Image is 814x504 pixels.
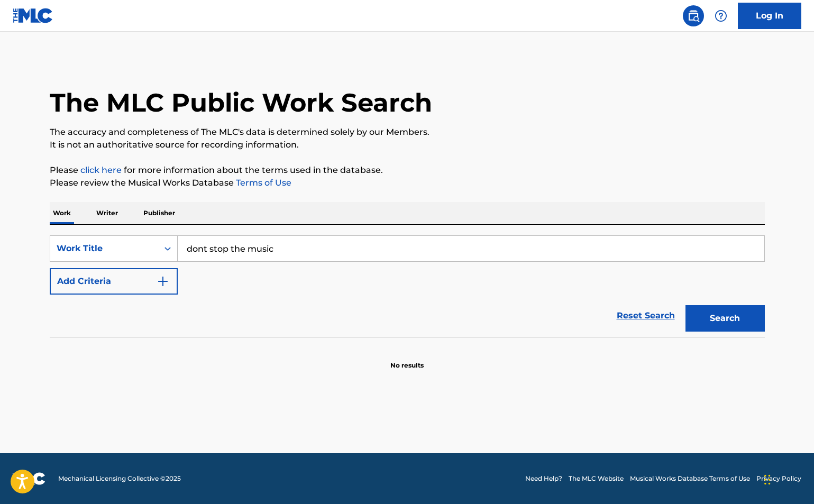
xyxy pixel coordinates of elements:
[157,275,169,288] img: 9d2ae6d4665cec9f34b9.svg
[683,5,704,26] a: Public Search
[390,348,424,370] p: No results
[50,235,765,337] form: Search Form
[738,3,801,29] a: Log In
[525,474,562,483] a: Need Help?
[569,474,624,483] a: The MLC Website
[50,164,765,177] p: Please for more information about the terms used in the database.
[234,178,291,188] a: Terms of Use
[687,10,700,22] img: search
[58,474,181,483] span: Mechanical Licensing Collective © 2025
[13,472,45,485] img: logo
[93,202,121,224] p: Writer
[764,464,771,496] div: Drag
[710,5,731,26] div: Help
[140,202,178,224] p: Publisher
[50,268,178,295] button: Add Criteria
[13,8,53,23] img: MLC Logo
[50,87,432,118] h1: The MLC Public Work Search
[761,453,814,504] iframe: Chat Widget
[715,10,727,22] img: help
[80,165,122,175] a: click here
[50,126,765,139] p: The accuracy and completeness of The MLC's data is determined solely by our Members.
[685,305,765,332] button: Search
[50,177,765,189] p: Please review the Musical Works Database
[50,202,74,224] p: Work
[611,304,680,327] a: Reset Search
[756,474,801,483] a: Privacy Policy
[50,139,765,151] p: It is not an authoritative source for recording information.
[630,474,750,483] a: Musical Works Database Terms of Use
[57,242,152,255] div: Work Title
